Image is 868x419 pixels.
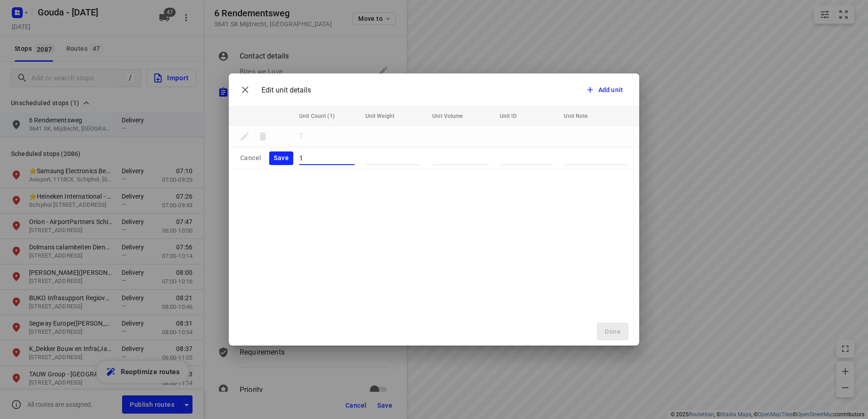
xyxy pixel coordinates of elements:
[236,151,266,165] button: Cancel
[582,82,628,98] button: Add unit
[365,111,406,122] span: Unit Weight
[598,85,623,94] span: Add unit
[299,111,346,122] span: Unit Count (1)
[236,127,254,146] span: Edit
[296,126,362,147] td: 1
[564,111,599,122] span: Unit Note
[254,127,272,146] span: Delete
[269,151,293,165] button: Save
[500,111,528,122] span: Unit ID
[500,151,553,165] input: Unit ID
[236,81,311,99] div: Edit unit details
[240,152,261,164] span: Cancel
[274,152,289,164] span: Save
[432,111,474,122] span: Unit Volume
